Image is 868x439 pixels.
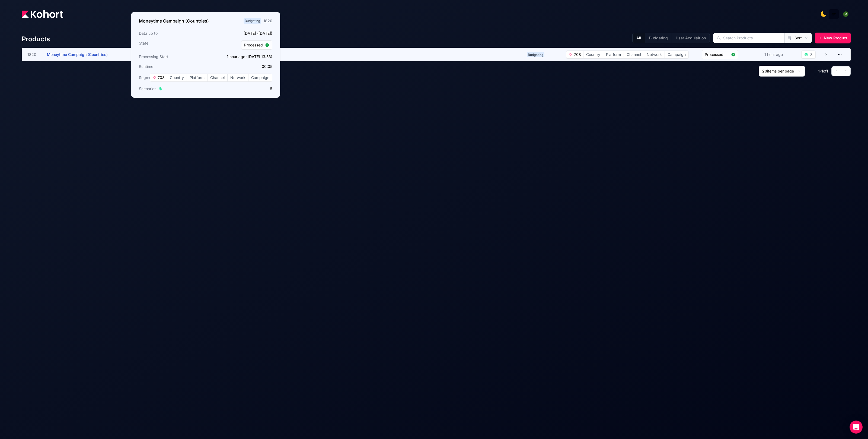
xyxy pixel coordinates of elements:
span: Channel [624,51,644,58]
span: Campaign [665,51,688,58]
p: [DATE] ([DATE]) [207,31,272,36]
span: Channel [208,74,227,81]
div: 8 [810,52,813,57]
h3: Processing Start [139,54,204,59]
span: Scenarios [139,86,156,91]
div: Open Intercom Messenger [850,421,863,434]
button: New Product [815,33,851,43]
span: 1 [821,69,823,73]
span: 708 [157,75,165,80]
span: Network [228,74,248,81]
span: Processed [705,52,729,57]
span: 1 [826,69,828,73]
span: - [820,69,821,73]
app-duration-counter: 00:05 [262,64,272,69]
button: User Acquisition [672,33,710,43]
h3: Data up to [139,31,204,36]
span: 20 [762,69,767,73]
button: Budgeting [645,33,672,43]
a: 1820Moneytime Campaign (Countries)Budgeting708CountryPlatformChannelNetworkCampaignProcessed1 hou... [27,48,828,61]
span: Country [583,51,603,58]
span: Platform [603,51,624,58]
button: 20items per page [759,66,805,77]
span: Processed [244,42,263,48]
p: 8 [207,86,272,91]
span: Network [644,51,665,58]
span: Budgeting [527,52,544,57]
span: of [823,69,826,73]
h3: State [139,40,204,50]
span: Platform [187,74,207,81]
span: Budgeting [244,18,261,24]
button: All [633,33,645,43]
input: Search Products [713,33,784,43]
img: Kohort logo [22,10,63,18]
span: Moneytime Campaign (Countries) [47,52,108,57]
span: items per page [767,69,794,73]
div: 1 hour ago [763,51,784,58]
h4: Products [22,35,50,43]
span: 708 [573,52,581,57]
h3: Moneytime Campaign (Countries) [139,18,209,24]
span: Segments [139,75,157,80]
span: Sort [794,35,802,41]
span: 1 [818,69,820,73]
span: Country [167,74,187,81]
span: New Product [824,35,847,41]
span: Campaign [248,74,272,81]
div: 1820 [263,18,272,24]
img: logo_MoneyTimeLogo_1_20250619094856634230.png [831,11,837,17]
h3: Runtime [139,64,204,69]
span: 1820 [27,52,40,57]
p: 1 hour ago ([DATE] 13:53) [207,54,272,59]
